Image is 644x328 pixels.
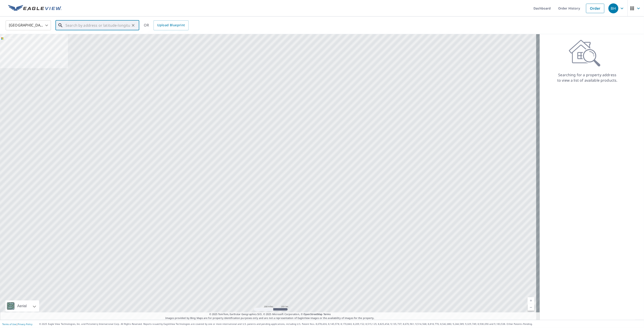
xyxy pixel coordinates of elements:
a: Terms of Use [2,323,16,326]
div: BH [608,3,618,13]
a: Current Level 5, Zoom Out [528,304,534,311]
div: OR [144,20,189,30]
a: Order [586,4,604,13]
p: © 2025 Eagle View Technologies, Inc. and Pictometry International Corp. All Rights Reserved. Repo... [39,322,642,326]
div: Aerial [5,300,39,312]
button: Clear [130,22,136,29]
div: Aerial [16,300,28,312]
a: Privacy Policy [18,323,32,326]
a: Terms [323,312,331,316]
a: OpenStreetMap [303,312,322,316]
input: Search by address or latitude-longitude [65,19,130,32]
p: | [2,323,32,326]
p: Searching for a property address to view a list of available products. [557,72,618,83]
div: [GEOGRAPHIC_DATA] [6,19,51,32]
a: Current Level 5, Zoom In [528,297,534,304]
img: EV Logo [8,5,62,12]
span: © 2025 TomTom, Earthstar Geographics SIO, © 2025 Microsoft Corporation, © [209,312,331,316]
a: Upload Blueprint [154,20,188,30]
span: Upload Blueprint [157,22,185,28]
